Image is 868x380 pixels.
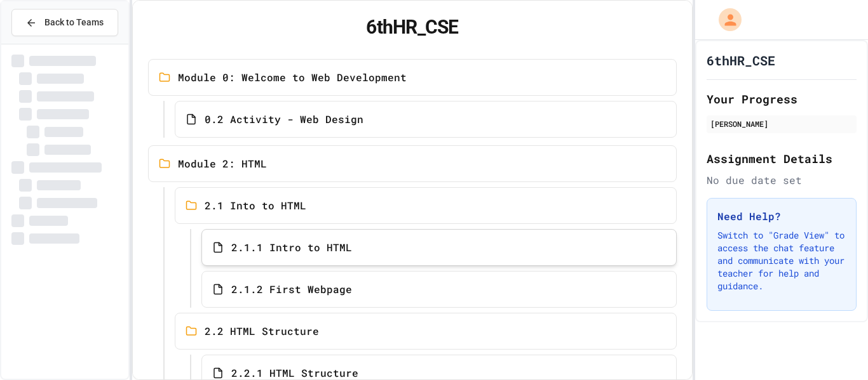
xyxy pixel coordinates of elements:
[205,198,306,213] span: 2.1 Into to HTML
[707,51,775,69] h1: 6thHR_CSE
[11,9,118,36] button: Back to Teams
[205,112,363,127] span: 0.2 Activity - Web Design
[717,229,846,292] p: Switch to "Grade View" to access the chat feature and communicate with your teacher for help and ...
[201,229,677,266] a: 2.1.1 Intro to HTML
[710,118,853,129] div: [PERSON_NAME]
[231,240,352,255] span: 2.1.1 Intro to HTML
[707,173,857,188] div: No due date set
[201,271,677,308] a: 2.1.2 First Webpage
[707,90,857,108] h2: Your Progress
[231,282,352,297] span: 2.1.2 First Webpage
[205,324,319,339] span: 2.2 HTML Structure
[707,150,857,167] h2: Assignment Details
[717,209,846,224] h3: Need Help?
[178,156,267,171] span: Module 2: HTML
[178,70,407,85] span: Module 0: Welcome to Web Development
[175,101,677,138] a: 0.2 Activity - Web Design
[148,16,677,39] h1: 6thHR_CSE
[44,16,104,29] span: Back to Teams
[705,5,745,34] div: My Account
